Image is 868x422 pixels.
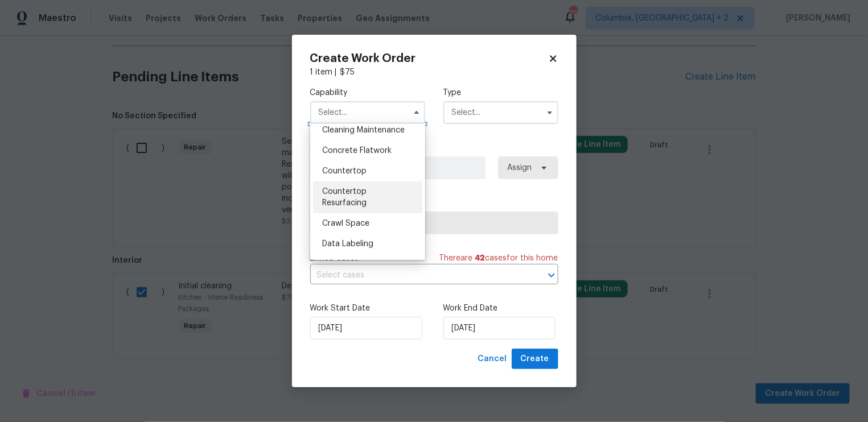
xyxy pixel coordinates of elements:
input: M/D/YYYY [443,317,556,340]
button: Create [512,349,558,370]
input: Select cases [310,267,526,284]
div: 1 item | [310,67,558,78]
label: Type [443,87,558,98]
span: Select trade partner [320,217,549,229]
span: Cleaning Maintenance [322,126,405,134]
span: Create [521,352,549,366]
span: Crawl Space [322,220,369,227]
button: Show options [543,106,557,119]
label: Trade Partner [310,197,558,209]
button: Cancel [474,349,512,370]
span: Concrete Flatwork [322,147,392,155]
span: Cancel [478,352,507,366]
input: Select... [310,101,425,124]
button: Open [544,267,560,283]
label: Work Order Manager [310,142,558,154]
span: Data Labeling [322,240,373,248]
button: Hide options [410,106,423,119]
label: Work Start Date [310,303,425,314]
span: $ 75 [340,68,355,76]
span: Countertop Resurfacing [322,188,367,207]
label: Capability [310,87,425,98]
span: Assign [508,162,532,173]
label: Work End Date [443,303,558,314]
span: 42 [475,254,486,262]
input: M/D/YYYY [310,317,422,340]
h2: Create Work Order [310,53,548,64]
input: Select... [443,101,558,124]
span: Countertop [322,167,367,175]
span: There are case s for this home [439,253,558,264]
